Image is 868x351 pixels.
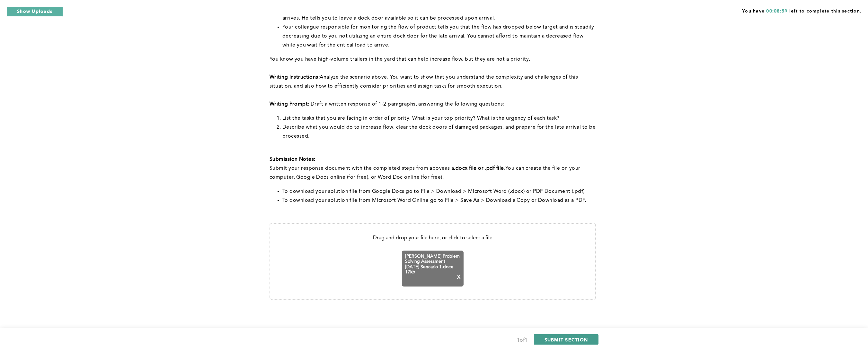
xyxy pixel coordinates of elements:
[517,336,527,345] div: 1 of 1
[454,166,504,171] strong: .docx file or .pdf file
[270,102,308,107] strong: Writing Prompt
[6,6,63,17] button: Show Uploads
[405,254,460,269] span: [PERSON_NAME] Problem Solving Assessment [DATE] Sencario 1.docx
[270,75,580,89] span: Analyze the scenario above. You want to show that you understand the complexity and challenges of...
[504,166,505,171] span: .
[545,337,588,343] span: SUBMIT SECTION
[282,125,597,139] span: Describe what you would do to increase flow, clear the dock doors of damaged packages, and prepar...
[308,102,504,107] span: : Draft a written response of 1-2 paragraphs, answering the following questions:
[282,187,596,196] li: To download your solution file from Google Docs go to File > Download > Microsoft Word (.docx) or...
[282,25,596,48] span: Your colleague responsible for monitoring the flow of product tells you that the flow has dropped...
[270,157,315,162] strong: Submission Notes:
[766,9,787,13] span: 00:08:53
[405,270,415,286] span: 17 kb
[270,75,320,80] strong: Writing Instructions:
[282,196,596,205] li: To download your solution file from Microsoft Word Online go to File > Save As > Download a Copy ...
[742,6,862,14] span: You have left to complete this section.
[270,166,352,171] span: Submit your response document
[457,275,460,280] p: X
[534,334,599,345] button: SUBMIT SECTION
[445,166,454,171] span: as a
[270,164,596,182] p: with the completed steps from above You can create the file on your computer, Google Docs online ...
[282,116,559,121] span: List the tasks that you are facing in order of priority. What is your top priority? What is the u...
[270,57,530,62] span: You know you have high-volume trailers in the yard that can help increase flow, but they are not ...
